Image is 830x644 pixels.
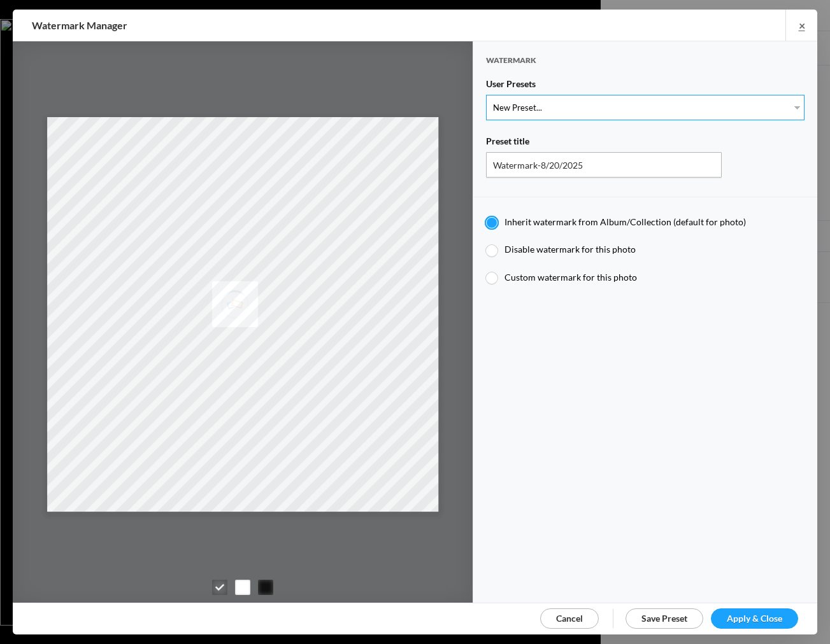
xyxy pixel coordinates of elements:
[556,613,583,624] span: Cancel
[504,216,746,227] span: Inherit watermark from Album/Collection (default for photo)
[32,10,525,41] h2: Watermark Manager
[486,136,529,152] span: Preset title
[785,10,817,41] a: ×
[727,613,782,624] span: Apply & Close
[711,608,798,629] a: Apply & Close
[540,608,599,629] a: Cancel
[504,272,637,283] span: Custom watermark for this photo
[486,55,536,76] span: Watermark
[486,152,722,178] input: Name for your Watermark Preset
[641,613,687,624] span: Save Preset
[626,608,703,629] a: Save Preset
[504,244,636,255] span: Disable watermark for this photo
[486,78,536,95] span: User Presets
